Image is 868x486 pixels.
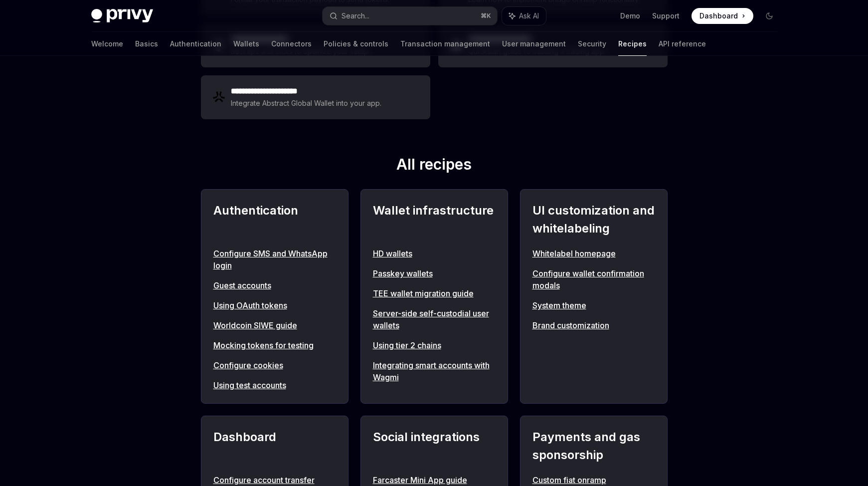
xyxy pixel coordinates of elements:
[271,32,312,56] a: Connectors
[373,339,496,351] a: Using tier 2 chains
[373,202,496,238] h2: Wallet infrastructure
[502,7,546,25] button: Ask AI
[324,32,388,56] a: Policies & controls
[373,428,496,464] h2: Social integrations
[323,7,497,25] button: Search...⌘K
[213,299,336,311] a: Using OAuth tokens
[213,428,336,464] h2: Dashboard
[213,339,336,351] a: Mocking tokens for testing
[532,428,655,464] h2: Payments and gas sponsorship
[91,32,123,56] a: Welcome
[532,267,655,291] a: Configure wallet confirmation modals
[373,287,496,299] a: TEE wallet migration guide
[91,9,153,23] img: dark logo
[620,11,640,21] a: Demo
[532,474,655,486] a: Custom fiat onramp
[659,32,706,56] a: API reference
[761,8,777,24] button: Toggle dark mode
[699,11,738,21] span: Dashboard
[213,202,336,238] h2: Authentication
[578,32,606,56] a: Security
[170,32,221,56] a: Authentication
[233,32,259,56] a: Wallets
[213,474,336,486] a: Configure account transfer
[519,11,539,21] span: Ask AI
[213,319,336,331] a: Worldcoin SIWE guide
[652,11,680,21] a: Support
[213,279,336,291] a: Guest accounts
[532,299,655,311] a: System theme
[373,474,496,486] a: Farcaster Mini App guide
[213,379,336,391] a: Using test accounts
[532,319,655,331] a: Brand customization
[201,155,668,177] h2: All recipes
[373,267,496,279] a: Passkey wallets
[532,202,655,238] h2: UI customization and whitelabeling
[373,247,496,259] a: HD wallets
[231,97,382,109] div: Integrate Abstract Global Wallet into your app.
[373,359,496,383] a: Integrating smart accounts with Wagmi
[342,10,369,22] div: Search...
[400,32,490,56] a: Transaction management
[213,359,336,371] a: Configure cookies
[618,32,647,56] a: Recipes
[213,247,336,271] a: Configure SMS and WhatsApp login
[135,32,158,56] a: Basics
[692,8,753,24] a: Dashboard
[481,12,491,20] span: ⌘ K
[532,247,655,259] a: Whitelabel homepage
[502,32,566,56] a: User management
[373,307,496,331] a: Server-side self-custodial user wallets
